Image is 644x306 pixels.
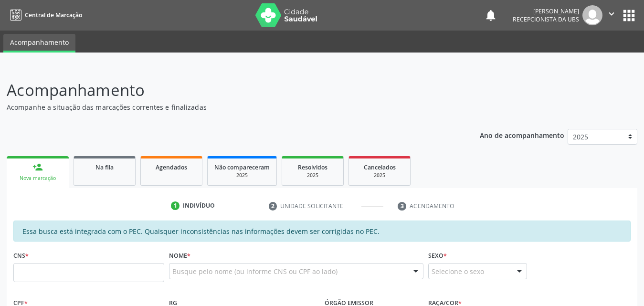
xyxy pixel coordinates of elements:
span: Agendados [156,163,187,171]
i:  [606,9,617,19]
div: [PERSON_NAME] [513,7,579,15]
div: 2025 [289,172,337,179]
div: Indivíduo [183,201,215,210]
label: Sexo [428,248,447,263]
button:  [602,5,621,25]
span: Central de Marcação [25,11,82,19]
button: apps [621,7,637,24]
button: notifications [484,9,497,22]
a: Central de Marcação [7,7,82,23]
div: 1 [171,201,179,210]
img: img [582,5,602,25]
p: Ano de acompanhamento [480,129,564,141]
p: Acompanhe a situação das marcações correntes e finalizadas [7,102,448,112]
label: CNS [13,248,29,263]
div: Essa busca está integrada com o PEC. Quaisquer inconsistências nas informações devem ser corrigid... [13,221,631,242]
span: Busque pelo nome (ou informe CNS ou CPF ao lado) [172,266,338,276]
span: Recepcionista da UBS [513,15,579,23]
span: Selecione o sexo [432,266,484,276]
label: Nome [169,248,190,263]
p: Acompanhamento [7,78,448,102]
span: Não compareceram [214,163,270,171]
div: person_add [32,162,43,172]
div: Nova marcação [13,175,62,182]
span: Resolvidos [298,163,327,171]
div: 2025 [356,172,403,179]
div: 2025 [214,172,270,179]
a: Acompanhamento [3,34,75,53]
span: Na fila [95,163,114,171]
span: Cancelados [364,163,396,171]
